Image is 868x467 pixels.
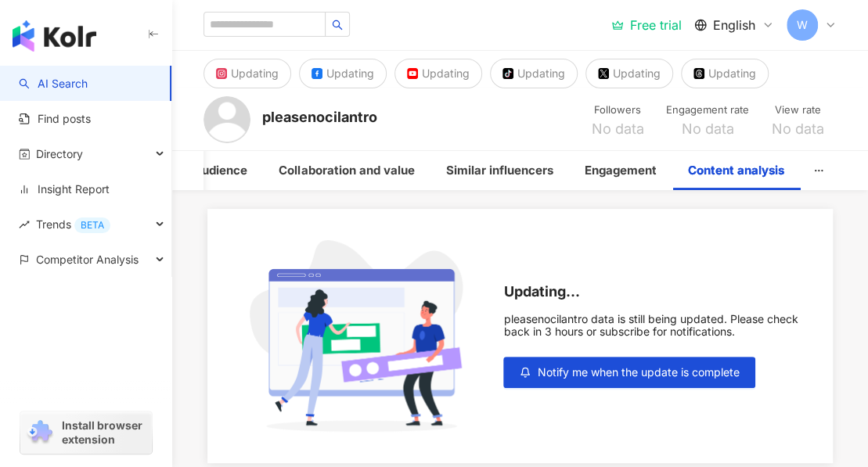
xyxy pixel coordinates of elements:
[62,419,147,447] span: Install browser extension
[445,161,553,180] div: Similar influencers
[490,59,578,88] button: Updating
[503,284,801,300] div: Updating...
[36,136,83,171] span: Directory
[332,20,343,31] span: search
[36,207,110,242] span: Trends
[713,16,755,34] span: English
[25,420,55,445] img: chrome extension
[74,217,110,233] div: BETA
[279,161,414,180] div: Collaboration and value
[768,102,827,118] div: View rate
[19,111,91,127] a: Find posts
[19,219,30,230] span: rise
[503,357,755,388] button: Notify me when the update is complete
[13,20,96,52] img: logo
[772,121,824,137] span: No data
[203,59,291,88] button: Updating
[503,313,801,338] div: pleasenocilantro data is still being updated. Please check back in 3 hours or subscribe for notif...
[682,121,734,137] span: No data
[666,102,749,118] div: Engagement rate
[797,16,808,34] span: W
[262,107,377,127] div: pleasenocilantro
[681,59,769,88] button: Updating
[422,63,470,84] div: Updating
[20,411,152,454] a: chrome extensionInstall browser extension
[394,59,482,88] button: Updating
[588,102,647,118] div: Followers
[613,63,661,84] div: Updating
[687,161,783,180] div: Content analysis
[585,59,673,88] button: Updating
[584,161,656,180] div: Engagement
[517,63,565,84] div: Updating
[239,240,484,432] img: subscribe cta
[193,161,247,180] div: Audience
[19,76,88,92] a: searchAI Search
[231,63,279,84] div: Updating
[203,96,250,143] img: KOL Avatar
[592,121,644,137] span: No data
[36,242,139,277] span: Competitor Analysis
[299,59,387,88] button: Updating
[708,63,756,84] div: Updating
[537,366,739,379] span: Notify me when the update is complete
[326,63,374,84] div: Updating
[611,17,682,33] a: Free trial
[19,181,110,197] a: Insight Report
